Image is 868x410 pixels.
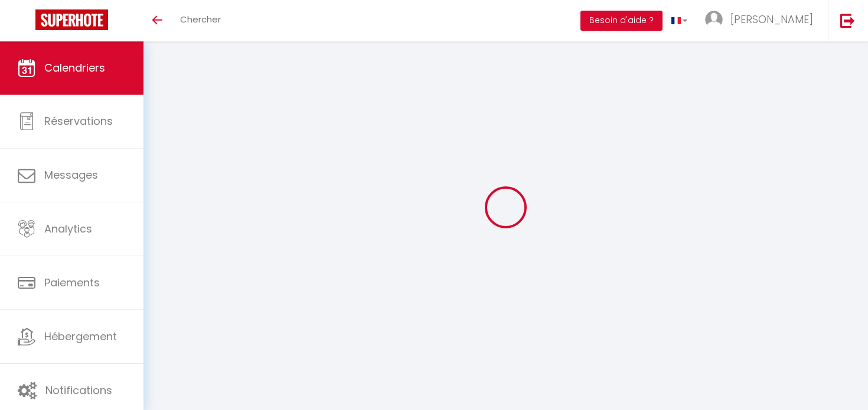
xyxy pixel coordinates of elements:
span: Chercher [180,13,221,25]
span: [PERSON_NAME] [730,12,813,27]
img: Super Booking [35,9,108,30]
button: Besoin d'aide ? [580,11,663,31]
span: Réservations [44,114,113,128]
span: Messages [44,167,98,182]
span: Hébergement [44,329,117,344]
span: Paiements [44,275,100,290]
img: logout [840,13,855,28]
span: Notifications [45,383,112,398]
span: Calendriers [44,60,105,75]
span: Analytics [44,221,92,236]
img: ... [705,11,723,28]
